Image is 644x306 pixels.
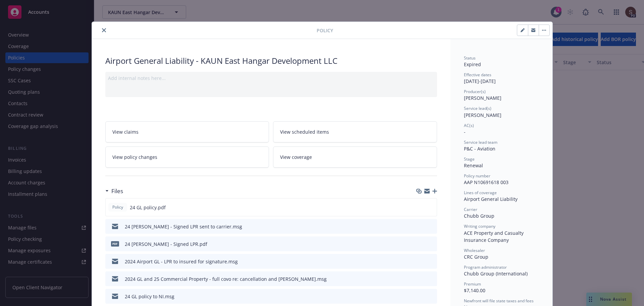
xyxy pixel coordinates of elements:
span: Writing company [464,223,495,229]
span: 24 GL policy.pdf [130,204,166,211]
span: Status [464,55,476,61]
span: Chubb Group [464,213,494,219]
span: Renewal [464,162,483,169]
span: View coverage [280,154,312,161]
span: Program administrator [464,264,507,270]
span: Policy [111,204,124,210]
button: preview file [428,258,434,265]
button: preview file [428,223,434,230]
span: Wholesaler [464,248,485,253]
span: Producer(s) [464,89,486,94]
span: P&C - Aviation [464,145,495,152]
span: Premium [464,281,481,287]
span: ACE Property and Casualty Insurance Company [464,230,525,243]
button: download file [418,223,423,230]
h3: Files [111,187,123,195]
span: View claims [112,128,139,135]
span: Lines of coverage [464,190,497,195]
button: download file [418,293,423,300]
button: download file [418,241,423,248]
span: View scheduled items [280,128,329,135]
button: preview file [428,204,434,211]
span: Carrier [464,207,477,212]
div: 24 [PERSON_NAME] - Signed LPR sent to carrier.msg [125,223,242,230]
span: AAP N10691618 003 [464,179,508,185]
button: preview file [428,241,434,248]
a: View claims [105,121,269,142]
span: [PERSON_NAME] [464,112,501,118]
span: Service lead team [464,139,497,145]
button: preview file [428,275,434,282]
button: download file [417,204,423,211]
span: pdf [111,241,119,246]
span: Stage [464,156,475,162]
div: 2024 GL and 25 Commercial Property - full covo re: cancellation and [PERSON_NAME].msg [125,275,327,282]
button: close [100,26,108,34]
a: View scheduled items [273,121,437,142]
div: 24 [PERSON_NAME] - Signed LPR.pdf [125,241,207,248]
span: Effective dates [464,72,491,78]
button: download file [418,258,423,265]
span: View policy changes [112,154,157,161]
span: Chubb Group (International) [464,270,528,277]
div: 24 GL policy to NI.msg [125,293,174,300]
a: View policy changes [105,146,269,168]
span: CRC Group [464,254,488,260]
a: View coverage [273,146,437,168]
span: Policy [317,27,333,34]
span: Service lead(s) [464,105,491,111]
span: Newfront will file state taxes and fees [464,298,534,304]
span: - [464,129,466,135]
div: 2024 Airport GL - LPR to insured for signature.msg [125,258,238,265]
div: Airport General Liability [464,195,539,203]
div: [DATE] - [DATE] [464,72,539,85]
span: $7,140.00 [464,287,485,294]
div: Airport General Liability - KAUN East Hangar Development LLC [105,55,437,67]
div: Files [105,187,123,195]
div: Add internal notes here... [108,75,434,82]
button: preview file [428,293,434,300]
span: [PERSON_NAME] [464,95,501,101]
span: AC(s) [464,123,474,128]
span: Policy number [464,173,490,179]
button: download file [418,275,423,282]
span: Expired [464,61,481,68]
